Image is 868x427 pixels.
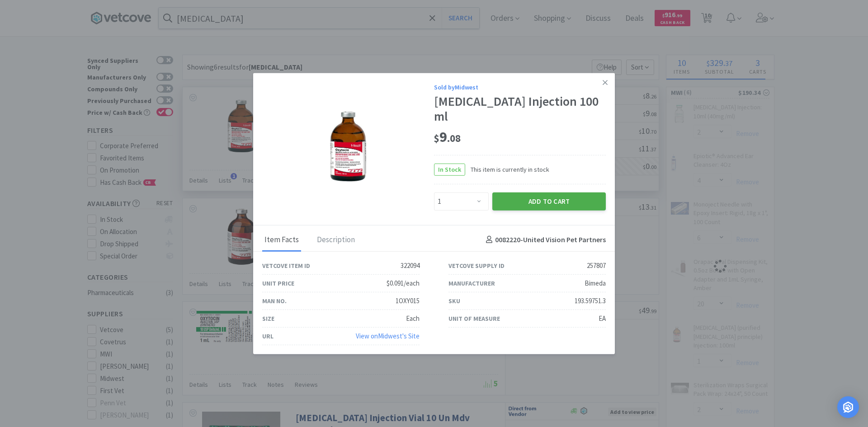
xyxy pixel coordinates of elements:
[599,313,606,324] div: EA
[262,278,294,288] div: Unit Price
[356,332,420,340] a: View onMidwest's Site
[406,313,420,324] div: Each
[434,82,606,92] div: Sold by Midwest
[585,278,606,289] div: Bimeda
[396,296,420,306] div: 1OXY015
[434,164,465,175] span: In Stock
[280,110,416,182] img: 3eb3d58865624cd180bfbd9b97f3e209_257807.jpeg
[465,164,549,174] span: This item is currently in stock
[262,331,274,341] div: URL
[262,296,287,305] div: Man No.
[401,260,420,271] div: 322094
[482,234,606,246] h4: 0082220 - United Vision Pet Partners
[387,278,420,289] div: $0.091/each
[262,229,301,251] div: Item Facts
[575,296,606,306] div: 193.59751.3
[837,396,859,418] div: Open Intercom Messenger
[448,313,500,323] div: Unit of Measure
[448,260,505,270] div: Vetcove Supply ID
[434,128,461,146] span: 9
[434,132,439,145] span: $
[447,132,461,145] span: . 08
[448,278,495,288] div: Manufacturer
[262,313,274,323] div: Size
[434,94,606,124] div: [MEDICAL_DATA] Injection 100 ml
[492,192,606,210] button: Add to Cart
[448,296,460,305] div: SKU
[315,229,357,251] div: Description
[587,260,606,271] div: 257807
[262,260,310,270] div: Vetcove Item ID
